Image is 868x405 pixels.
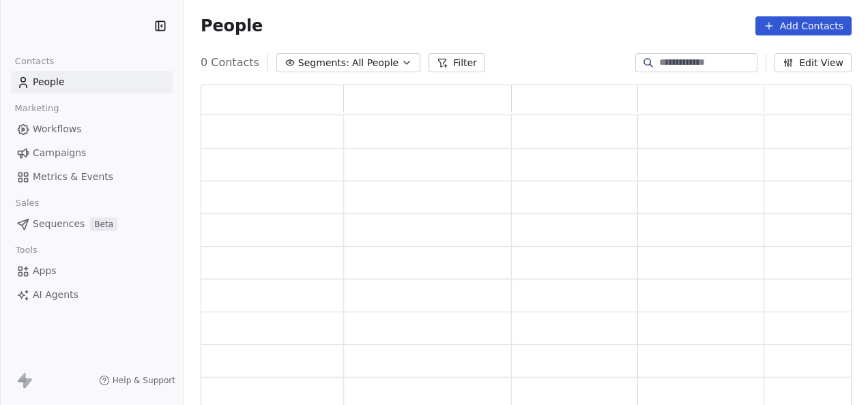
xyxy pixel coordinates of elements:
[352,56,399,70] span: All People
[201,16,263,36] span: People
[11,213,173,235] a: SequencesBeta
[11,142,173,164] a: Campaigns
[775,53,852,72] button: Edit View
[9,51,60,72] span: Contacts
[33,217,85,231] span: Sequences
[11,71,173,93] a: People
[33,75,65,89] span: People
[99,375,175,386] a: Help & Support
[90,217,117,231] span: Beta
[10,240,43,260] span: Tools
[298,56,349,70] span: Segments:
[11,260,173,282] a: Apps
[10,193,45,213] span: Sales
[33,264,57,278] span: Apps
[9,98,65,119] span: Marketing
[11,166,173,188] a: Metrics & Events
[201,55,259,71] span: 0 Contacts
[113,375,175,386] span: Help & Support
[429,53,485,72] button: Filter
[755,16,852,35] button: Add Contacts
[33,122,82,136] span: Workflows
[11,118,173,140] a: Workflows
[33,146,86,160] span: Campaigns
[33,170,113,184] span: Metrics & Events
[11,284,173,306] a: AI Agents
[33,288,78,302] span: AI Agents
